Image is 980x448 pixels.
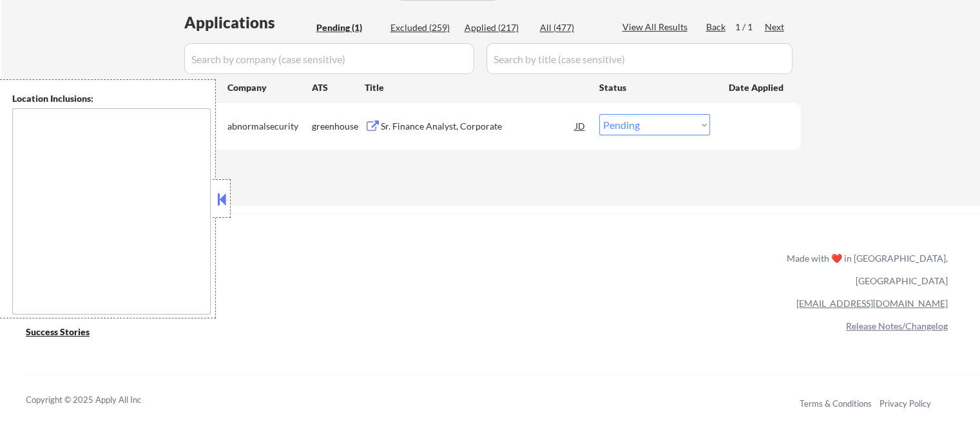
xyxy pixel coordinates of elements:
[26,265,517,278] a: Refer & earn free applications 👯‍♀️
[26,326,90,337] u: Success Stories
[782,247,948,292] div: Made with ❤️ in [GEOGRAPHIC_DATA], [GEOGRAPHIC_DATA]
[796,298,948,309] a: [EMAIL_ADDRESS][DOMAIN_NAME]
[486,43,793,74] input: Search by title (case sensitive)
[227,81,312,94] div: Company
[26,326,107,342] a: Success Stories
[227,120,312,133] div: abnormalsecurity
[390,21,455,34] div: Excluded (259)
[12,92,211,105] div: Location Inclusions:
[765,21,785,34] div: Next
[312,81,365,94] div: ATS
[316,21,381,34] div: Pending (1)
[735,21,765,34] div: 1 / 1
[312,120,365,133] div: greenhouse
[706,21,727,34] div: Back
[26,394,174,407] div: Copyright © 2025 Apply All Inc
[465,21,529,34] div: Applied (217)
[540,21,604,34] div: All (477)
[599,75,710,99] div: Status
[184,15,312,30] div: Applications
[879,398,931,409] a: Privacy Policy
[574,114,587,137] div: JD
[800,398,872,409] a: Terms & Conditions
[729,81,785,94] div: Date Applied
[365,81,587,94] div: Title
[622,21,691,34] div: View All Results
[846,320,948,331] a: Release Notes/Changelog
[381,120,575,133] div: Sr. Finance Analyst, Corporate
[184,43,474,74] input: Search by company (case sensitive)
